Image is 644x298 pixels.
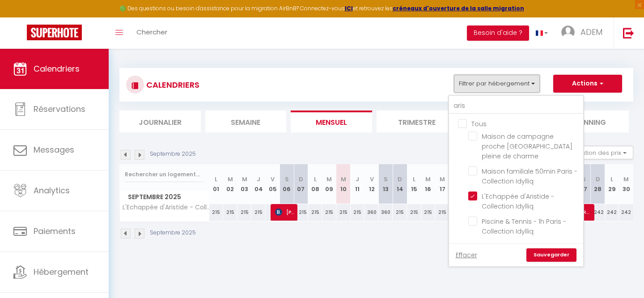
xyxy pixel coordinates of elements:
[407,204,421,221] div: 215
[294,164,308,204] th: 07
[275,204,294,221] span: [PERSON_NAME]
[7,4,34,30] button: Ouvrir le widget de chat LiveChat
[237,204,252,221] div: 215
[322,164,336,204] th: 09
[591,164,605,204] th: 28
[223,164,237,204] th: 02
[482,167,577,186] span: Maison familiale 50min Paris - Collection Idylliq
[407,164,421,204] th: 15
[449,98,583,114] input: Rechercher un logement...
[34,226,76,237] span: Paiements
[623,27,634,38] img: logout
[553,75,622,93] button: Actions
[266,164,280,204] th: 05
[119,111,201,132] li: Journalier
[34,266,89,277] span: Hébergement
[596,175,600,183] abbr: D
[308,164,322,204] th: 08
[237,164,252,204] th: 03
[34,144,74,155] span: Messages
[605,164,619,204] th: 29
[291,111,372,132] li: Mensuel
[299,175,303,183] abbr: D
[34,103,85,115] span: Réservations
[425,175,431,183] abbr: M
[456,250,477,260] a: Effacer
[242,175,247,183] abbr: M
[205,111,287,132] li: Semaine
[34,63,80,74] span: Calendriers
[555,17,614,49] a: ... ADEM
[121,204,211,211] span: L'Echappée d'Aristide - Collection Idylliq
[209,204,224,221] div: 215
[125,166,204,183] input: Rechercher un logement...
[526,248,576,262] a: Sauvegarder
[150,229,196,237] p: Septembre 2025
[421,164,436,204] th: 16
[228,175,233,183] abbr: M
[610,175,613,183] abbr: L
[467,26,529,41] button: Besoin d'aide ?
[435,164,449,204] th: 17
[605,204,619,221] div: 242
[257,175,260,183] abbr: J
[482,217,566,236] span: Piscine & Tennis - 1h Paris - Collection Idylliq
[413,175,415,183] abbr: L
[398,175,402,183] abbr: D
[591,204,605,221] div: 242
[356,175,359,183] abbr: J
[130,17,174,49] a: Chercher
[454,75,540,93] button: Filtrer par hébergement
[567,146,633,159] button: Gestion des prix
[364,164,379,204] th: 12
[120,191,209,204] span: Septembre 2025
[561,26,575,39] img: ...
[351,164,365,204] th: 11
[326,175,332,183] abbr: M
[136,27,167,37] span: Chercher
[336,164,351,204] th: 10
[448,95,584,267] div: Filtrer par hébergement
[314,175,317,183] abbr: L
[393,204,407,221] div: 215
[619,164,633,204] th: 30
[27,25,82,40] img: Super Booking
[435,204,449,221] div: 215
[341,175,346,183] abbr: M
[580,26,602,38] span: ADEM
[34,185,70,196] span: Analytics
[379,164,393,204] th: 13
[370,175,374,183] abbr: V
[421,204,436,221] div: 215
[209,164,224,204] th: 01
[377,111,458,132] li: Trimestre
[384,175,388,183] abbr: S
[619,204,633,221] div: 242
[623,175,629,183] abbr: M
[482,192,554,211] span: L'Echappée d'Aristide - Collection Idylliq
[280,164,294,204] th: 06
[606,258,637,291] iframe: Chat
[251,204,266,221] div: 215
[482,132,572,161] span: Maison de campagne proche [GEOGRAPHIC_DATA] pleine de charme
[322,204,336,221] div: 215
[548,111,629,132] li: Planning
[336,204,351,221] div: 215
[379,204,393,221] div: 360
[393,164,407,204] th: 14
[351,204,365,221] div: 215
[251,164,266,204] th: 04
[285,175,289,183] abbr: S
[308,204,322,221] div: 215
[364,204,379,221] div: 360
[440,175,445,183] abbr: M
[223,204,237,221] div: 215
[215,175,217,183] abbr: L
[345,4,353,12] a: ICI
[294,204,308,221] div: 215
[144,75,199,95] h3: CALENDRIERS
[393,4,524,12] a: créneaux d'ouverture de la salle migration
[271,175,275,183] abbr: V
